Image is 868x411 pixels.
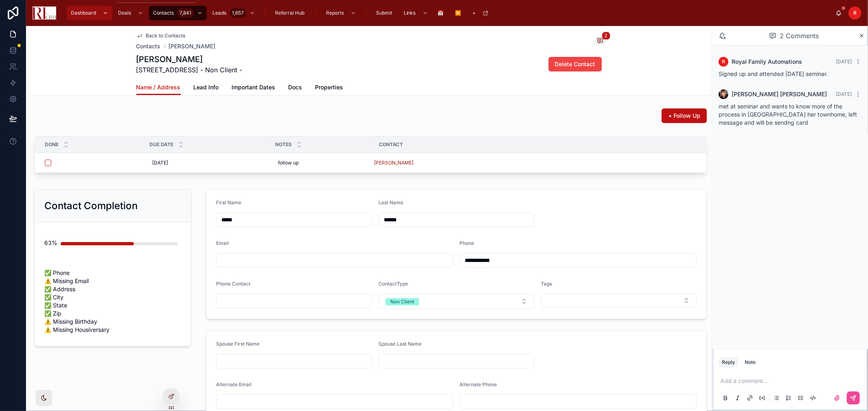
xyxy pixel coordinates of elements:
span: Dashboard [71,10,96,16]
a: Links [400,6,432,20]
div: 1,657 [230,8,246,18]
span: Alternate Phone [460,381,497,387]
span: 2 Comments [780,31,819,41]
span: Reports [326,10,344,16]
span: Due Date [149,141,173,148]
div: 7,841 [177,8,194,18]
span: [DATE] [836,58,852,65]
a: Referral Hub [271,6,310,20]
span: Links [404,10,416,16]
a: Contacts [136,42,161,50]
span: Referral Hub [275,10,304,16]
button: Reply [719,357,738,367]
a: Submit [372,6,398,20]
span: Alternate Email [216,381,251,387]
span: [DATE] [836,91,852,97]
a: Important Dates [232,80,275,96]
span: Docs [289,83,302,91]
span: Back to Contacts [146,32,186,39]
span: ▶️ [455,10,461,16]
img: App logo [33,6,56,19]
span: Notes [275,141,292,148]
a: Deals [114,6,147,20]
span: Important Dates [232,83,275,91]
a: Leads1,657 [208,6,259,20]
span: Contacts [153,10,174,16]
button: Select Button [378,294,534,309]
span: Done [45,141,59,148]
a: + [469,6,493,20]
button: Select Button [541,294,697,307]
span: ✅ Phone ⚠️ Missing Email ✅ Address ✅ City ✅ State ✅ Zip ⚠️ Missing Birthday ⚠️ Missing Housiversary [44,269,181,334]
span: Spouse First Name [216,341,260,347]
span: follow up [278,160,299,166]
button: Note [741,357,759,367]
span: Last Name [378,199,403,205]
span: ContactType [378,281,408,287]
a: Dashboard [67,6,112,20]
span: + [473,10,476,16]
span: Submit [376,10,392,16]
span: + Follow Up [668,112,700,120]
a: Contacts7,841 [149,6,207,20]
span: Signed up and attended [DATE] seminar. [719,70,828,77]
span: Properties [315,83,343,91]
a: [PERSON_NAME] [169,42,216,50]
span: [PERSON_NAME] [PERSON_NAME] [732,90,827,98]
span: Phone [460,240,474,246]
span: R [853,10,857,16]
button: 2 [595,37,605,46]
div: scrollable content [63,4,835,22]
span: [DATE] [152,160,168,166]
span: Phone Contact [216,281,250,287]
button: + Follow Up [662,108,707,123]
span: [STREET_ADDRESS] - Non Client - [136,65,243,75]
button: Delete Contact [549,57,602,71]
span: Lead Info [194,83,219,91]
span: Contact [379,141,403,148]
span: Name / Address [136,83,181,91]
span: R [722,58,725,65]
h1: [PERSON_NAME] [136,54,243,65]
a: ▶️ [451,6,467,20]
span: Tags [541,281,552,287]
span: Royal Family Automations [732,58,802,66]
span: Deals [118,10,131,16]
a: Reports [322,6,360,20]
h2: Contact Completion [44,199,138,212]
a: [PERSON_NAME] [374,160,413,166]
span: 📅 [438,10,444,16]
span: Email [216,240,229,246]
span: First Name [216,199,241,205]
span: 2 [602,32,610,40]
a: 📅 [434,6,450,20]
a: Docs [289,80,302,96]
a: Name / Address [136,80,181,95]
div: Non Client [390,298,414,305]
a: Properties [315,80,343,96]
span: Spouse Last Name [378,341,422,347]
span: met at seminar and wants to know more of the process in [GEOGRAPHIC_DATA] her townhome, left mess... [719,103,857,126]
span: Leads [212,10,226,16]
span: Delete Contact [555,60,595,68]
a: Lead Info [194,80,219,96]
a: Back to Contacts [136,32,186,39]
div: Note [745,359,756,366]
div: 63% [44,235,57,251]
